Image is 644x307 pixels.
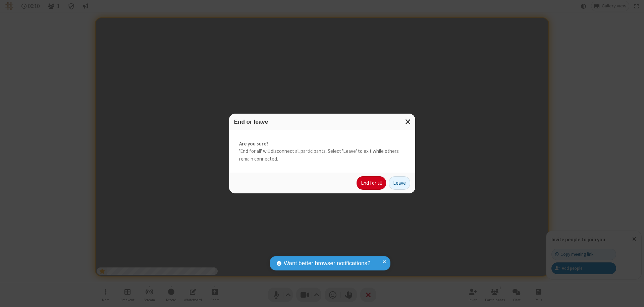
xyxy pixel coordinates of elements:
button: Close modal [401,114,415,130]
h3: End or leave [234,119,410,125]
strong: Are you sure? [239,140,405,148]
div: 'End for all' will disconnect all participants. Select 'Leave' to exit while others remain connec... [229,130,415,173]
button: Leave [389,176,410,190]
button: End for all [357,176,386,190]
span: Want better browser notifications? [284,259,370,268]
